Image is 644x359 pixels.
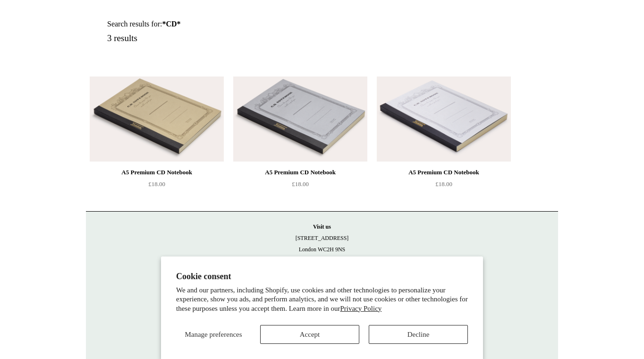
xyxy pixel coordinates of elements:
a: A5 Premium CD Notebook A5 Premium CD Notebook [233,77,367,162]
span: Manage preferences [185,331,242,338]
img: A5 Premium CD Notebook [90,77,224,162]
img: A5 Premium CD Notebook [233,77,367,162]
h2: Cookie consent [176,272,468,282]
h5: 3 results [107,33,333,44]
a: A5 Premium CD Notebook £18.00 [233,167,367,205]
span: £18.00 [435,180,452,188]
a: A5 Premium CD Notebook A5 Premium CD Notebook [90,77,224,162]
p: [STREET_ADDRESS] London WC2H 9NS [DATE] - [DATE] 10:30am to 5:30pm [DATE] 10.30am to 6pm [DATE] 1... [95,221,549,300]
div: A5 Premium CD Notebook [92,167,221,178]
a: Privacy Policy [340,305,381,312]
div: A5 Premium CD Notebook [236,167,365,178]
a: A5 Premium CD Notebook A5 Premium CD Notebook [377,77,511,162]
button: Decline [369,325,468,344]
a: A5 Premium CD Notebook £18.00 [90,167,224,205]
button: Accept [260,325,359,344]
strong: Visit us [313,223,331,230]
h1: Search results for: [107,19,333,28]
span: £18.00 [292,180,309,188]
span: £18.00 [148,180,165,188]
p: We and our partners, including Shopify, use cookies and other technologies to personalize your ex... [176,286,468,314]
img: A5 Premium CD Notebook [377,77,511,162]
button: Manage preferences [176,325,251,344]
div: A5 Premium CD Notebook [379,167,508,178]
a: A5 Premium CD Notebook £18.00 [377,167,511,205]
